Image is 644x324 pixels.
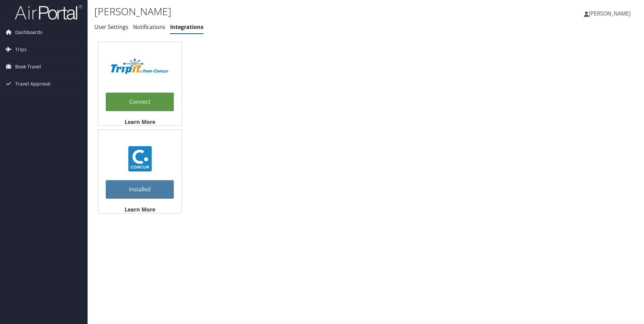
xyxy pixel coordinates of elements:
a: Integrations [170,23,203,31]
span: Travel Approval [15,75,51,92]
a: [PERSON_NAME] [584,3,637,24]
img: TripIt_Logo_Color_SOHP.png [111,59,168,74]
a: Connect [106,93,174,111]
strong: Learn More [125,206,155,213]
a: Installed [106,180,174,199]
h1: [PERSON_NAME] [94,4,456,19]
span: Trips [15,41,27,58]
img: airportal-logo.png [15,4,82,20]
a: Notifications [133,23,165,31]
span: Book Travel [15,58,41,75]
a: User Settings [94,23,128,31]
span: Dashboards [15,24,42,41]
img: concur_23.png [127,146,153,171]
span: [PERSON_NAME] [589,10,631,17]
strong: Learn More [125,118,155,126]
